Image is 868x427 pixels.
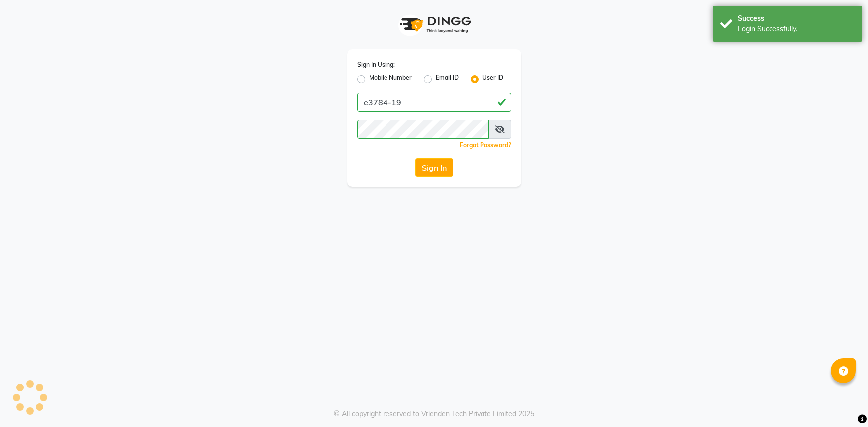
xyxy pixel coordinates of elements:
input: Username [357,93,511,112]
label: Sign In Using: [357,60,395,69]
label: Email ID [436,73,459,85]
input: Username [357,120,489,139]
iframe: chat widget [826,387,858,417]
label: Mobile Number [369,73,412,85]
button: Sign In [415,158,453,177]
div: Success [738,13,855,24]
div: Login Successfully. [738,24,855,34]
label: User ID [482,73,503,85]
a: Forgot Password? [460,141,511,149]
img: logo1.svg [394,10,474,39]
